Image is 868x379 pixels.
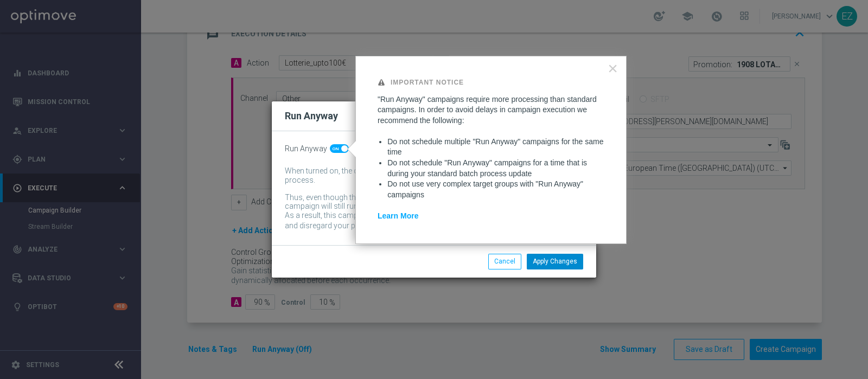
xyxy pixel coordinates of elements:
div: When turned on, the campaign will be executed regardless of your site's batch-data process. [285,166,567,185]
button: Apply Changes [527,254,583,269]
p: "Run Anyway" campaigns require more processing than standard campaigns. In order to avoid delays ... [378,94,604,126]
li: Do not schedule multiple "Run Anyway" campaigns for the same time [387,137,604,158]
strong: Important Notice [391,79,464,86]
li: Do not schedule "Run Anyway" campaigns for a time that is during your standard batch process update [387,158,604,179]
div: Thus, even though the batch-data process might not be complete by then, the campaign will still r... [285,193,567,211]
button: Close [608,60,618,77]
li: Do not use very complex target groups with "Run Anyway" campaigns [387,179,604,200]
a: Learn More [378,211,418,220]
button: Cancel [488,254,521,269]
span: Run Anyway [285,144,327,153]
div: As a result, this campaign might include customers whose data has been changed and disregard your... [285,211,567,232]
h2: Run Anyway [285,110,338,123]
